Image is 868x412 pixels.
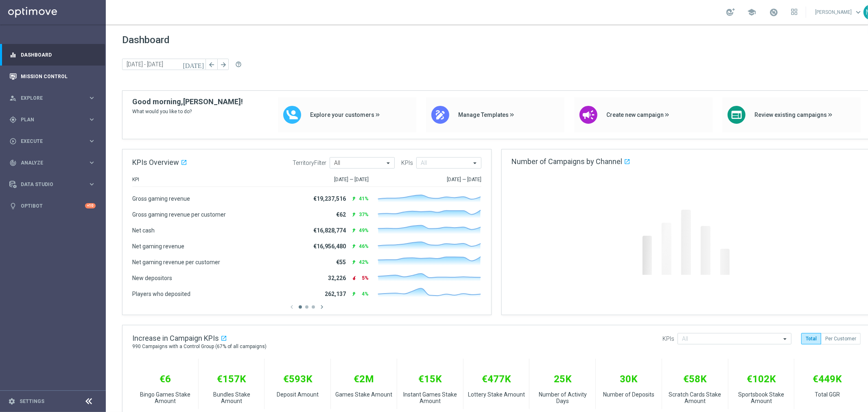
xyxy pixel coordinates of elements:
i: settings [8,398,15,405]
button: person_search Explore keyboard_arrow_right [9,95,96,101]
i: person_search [9,94,17,102]
i: track_changes [9,159,17,167]
span: Execute [21,139,88,144]
a: Mission Control [21,66,96,87]
a: Settings [20,399,44,404]
span: Explore [21,96,88,101]
div: Plan [9,116,88,123]
button: lightbulb Optibot +10 [9,203,96,209]
i: lightbulb [9,202,17,210]
i: keyboard_arrow_right [88,94,96,102]
button: track_changes Analyze keyboard_arrow_right [9,160,96,166]
i: gps_fixed [9,116,17,123]
div: Dashboard [9,44,96,66]
div: Explore [9,94,88,102]
i: equalizer [9,51,17,59]
a: Dashboard [21,44,96,66]
span: Plan [21,117,88,122]
a: Optibot [21,195,85,217]
span: keyboard_arrow_down [854,8,863,17]
i: keyboard_arrow_right [88,159,96,167]
button: play_circle_outline Execute keyboard_arrow_right [9,138,96,145]
i: keyboard_arrow_right [88,137,96,145]
div: +10 [85,203,96,208]
div: Mission Control [9,66,96,87]
button: Mission Control [9,73,96,80]
span: Data Studio [21,182,88,187]
div: Execute [9,138,88,145]
span: Analyze [21,160,88,165]
button: Data Studio keyboard_arrow_right [9,181,96,188]
i: play_circle_outline [9,138,17,145]
button: gps_fixed Plan keyboard_arrow_right [9,116,96,123]
div: Analyze [9,159,88,167]
i: keyboard_arrow_right [88,180,96,188]
div: Data Studio [9,181,88,188]
i: keyboard_arrow_right [88,116,96,123]
a: [PERSON_NAME]keyboard_arrow_down [814,6,864,18]
div: Optibot [9,195,96,217]
button: equalizer Dashboard [9,52,96,58]
span: school [747,8,756,17]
